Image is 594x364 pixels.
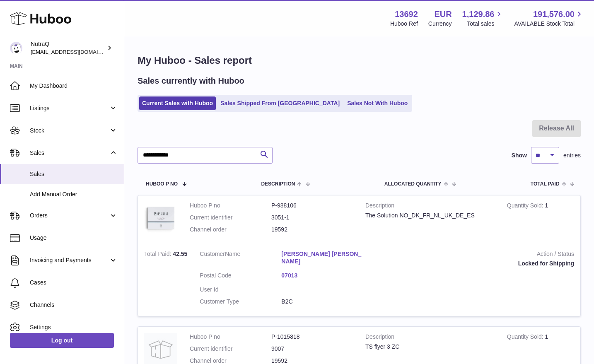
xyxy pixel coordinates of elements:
dt: Customer Type [200,298,281,306]
span: Huboo P no [146,181,178,187]
a: Log out [10,333,114,348]
span: Sales [30,149,109,157]
strong: Description [365,333,495,343]
dt: Current identifier [190,345,271,353]
a: Sales Not With Huboo [344,96,410,110]
a: 07013 [281,272,363,280]
strong: EUR [434,9,452,20]
span: [EMAIL_ADDRESS][DOMAIN_NAME] [31,48,122,55]
span: entries [563,152,581,159]
span: Usage [30,234,118,242]
span: Total paid [531,181,560,187]
dt: User Id [200,286,281,294]
div: NutraQ [31,40,105,56]
span: Total sales [467,20,504,28]
dd: P-1015818 [271,333,353,341]
span: Customer [200,251,225,257]
span: Settings [30,323,118,331]
span: Sales [30,170,118,178]
span: 42.55 [173,251,187,257]
span: 1,129.86 [462,9,495,20]
span: Cases [30,279,118,287]
a: Current Sales with Huboo [139,96,216,110]
img: log@nutraq.com [10,42,22,54]
h1: My Huboo - Sales report [138,54,581,67]
strong: Quantity Sold [507,202,545,211]
strong: Total Paid [144,251,173,259]
span: Invoicing and Payments [30,256,109,264]
dd: 3051-1 [271,214,353,222]
strong: Action / Status [375,250,574,260]
span: Listings [30,104,109,112]
h2: Sales currently with Huboo [138,75,244,87]
dd: 19592 [271,226,353,234]
span: Stock [30,127,109,135]
span: Add Manual Order [30,190,118,198]
dd: P-988106 [271,202,353,210]
dd: B2C [281,298,363,306]
img: 136921728478892.jpg [144,202,177,235]
span: AVAILABLE Stock Total [514,20,584,28]
div: Currency [428,20,452,28]
dt: Huboo P no [190,333,271,341]
a: Sales Shipped From [GEOGRAPHIC_DATA] [217,96,343,110]
span: My Dashboard [30,82,118,90]
a: [PERSON_NAME] [PERSON_NAME] [281,250,363,266]
dd: 9007 [271,345,353,353]
strong: 13692 [395,9,418,20]
span: Orders [30,212,109,219]
div: TS flyer 3 ZC [365,343,495,351]
div: The Solution NO_DK_FR_NL_UK_DE_ES [365,212,495,219]
dt: Huboo P no [190,202,271,210]
td: 1 [501,195,580,244]
span: 191,576.00 [533,9,575,20]
a: 191,576.00 AVAILABLE Stock Total [514,9,584,28]
strong: Quantity Sold [507,333,545,342]
div: Locked for Shipping [375,260,574,268]
strong: Description [365,202,495,212]
dt: Name [200,250,281,268]
label: Show [512,152,527,159]
dt: Postal Code [200,272,281,282]
span: ALLOCATED Quantity [384,181,442,187]
dt: Current identifier [190,214,271,222]
a: 1,129.86 Total sales [462,9,504,28]
dt: Channel order [190,226,271,234]
span: Channels [30,301,118,309]
span: Description [261,181,295,187]
div: Huboo Ref [390,20,418,28]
